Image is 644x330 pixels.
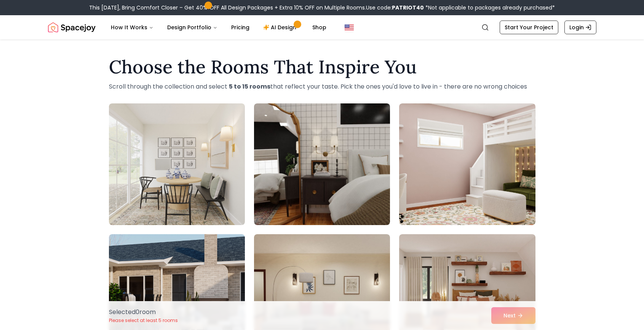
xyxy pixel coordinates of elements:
img: Room room-3 [399,103,535,225]
img: Spacejoy Logo [48,20,96,35]
b: PATRIOT40 [392,4,424,11]
a: Login [564,21,596,34]
span: Use code: [366,4,424,11]
p: Selected 0 room [109,308,178,317]
img: Room room-2 [254,103,390,225]
img: Room room-1 [109,103,245,225]
nav: Main [105,20,332,35]
div: This [DATE], Bring Comfort Closer – Get 40% OFF All Design Packages + Extra 10% OFF on Multiple R... [89,4,555,11]
button: Design Portfolio [161,20,224,35]
p: Scroll through the collection and select that reflect your taste. Pick the ones you'd love to liv... [109,82,535,91]
a: Spacejoy [48,20,96,35]
span: *Not applicable to packages already purchased* [424,4,555,11]
strong: 5 to 15 rooms [229,82,270,91]
a: Pricing [225,20,256,35]
h1: Choose the Rooms That Inspire You [109,58,535,76]
a: Start Your Project [500,21,558,34]
p: Please select at least 5 rooms [109,317,178,324]
a: Shop [306,20,332,35]
nav: Global [48,15,596,40]
a: AI Design [257,20,305,35]
button: How It Works [105,20,160,35]
img: United States [345,23,354,32]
